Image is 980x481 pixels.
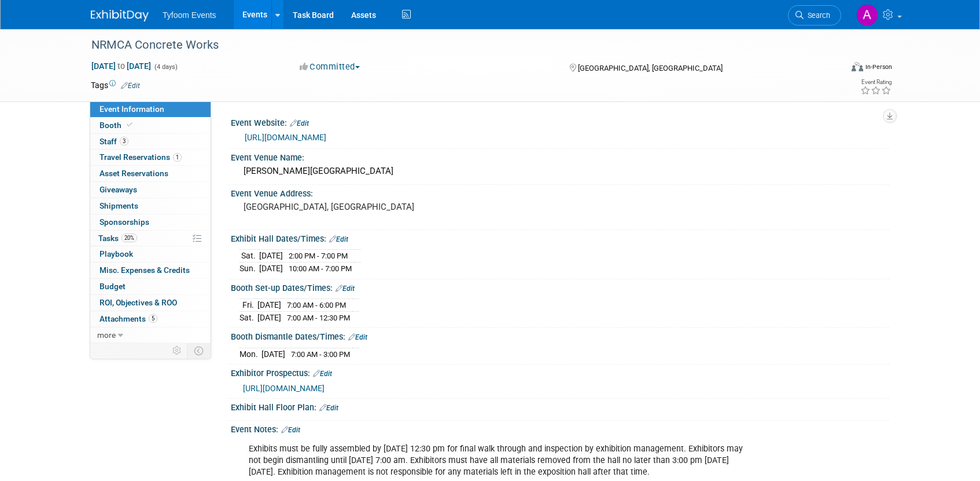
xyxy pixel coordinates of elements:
span: Sponsorships [100,217,149,227]
span: Asset Reservations [100,169,168,178]
a: Edit [313,370,332,378]
div: Exhibitor Prospectus: [231,365,889,380]
div: Event Format [773,60,892,78]
td: [DATE] [259,250,283,263]
a: Travel Reservations1 [90,150,211,165]
span: [DATE] [DATE] [91,61,152,71]
span: Playbook [100,249,133,258]
div: Exhibit Hall Dates/Times: [231,230,889,245]
span: Staff [100,137,128,146]
div: Booth Set-up Dates/Times: [231,279,889,294]
td: Sun. [240,263,259,275]
a: Booth [90,118,211,133]
span: Travel Reservations [100,152,182,162]
td: [DATE] [261,348,285,360]
a: Search [788,5,841,25]
td: [DATE] [259,263,283,275]
div: NRMCA Concrete Works [87,35,824,56]
span: 7:00 AM - 6:00 PM [287,301,346,309]
div: Event Notes: [231,421,889,436]
a: Edit [319,404,338,412]
span: Booth [100,121,135,130]
td: [DATE] [257,299,281,312]
td: Sat. [240,250,259,263]
span: to [116,61,127,71]
a: Giveaways [90,182,211,198]
div: Event Venue Address: [231,185,889,199]
a: Edit [121,82,140,90]
span: (4 days) [153,63,178,71]
div: In-Person [865,63,892,71]
span: more [97,330,116,340]
span: 2:00 PM - 7:00 PM [289,252,348,260]
div: [PERSON_NAME][GEOGRAPHIC_DATA] [240,162,880,180]
span: 5 [149,314,157,323]
div: Event Venue Name: [231,149,889,163]
span: Shipments [100,201,138,210]
span: 10:00 AM - 7:00 PM [289,264,352,273]
div: Exhibit Hall Floor Plan: [231,399,889,414]
span: 7:00 AM - 12:30 PM [287,314,350,322]
a: Playbook [90,246,211,262]
a: Misc. Expenses & Credits [90,263,211,278]
button: Committed [296,61,364,73]
div: Event Website: [231,114,889,129]
span: 7:00 AM - 3:00 PM [291,350,350,359]
a: Event Information [90,101,211,117]
a: more [90,327,211,343]
a: Edit [348,333,367,341]
td: Sat. [240,311,257,323]
span: Tyfoom Events [163,10,216,20]
span: Event Information [100,104,164,114]
a: [URL][DOMAIN_NAME] [243,384,325,393]
span: Tasks [98,234,137,243]
a: Edit [290,119,309,127]
a: [URL][DOMAIN_NAME] [245,133,326,142]
i: Booth reservation complete [127,122,132,128]
td: Personalize Event Tab Strip [167,343,187,358]
a: Attachments5 [90,311,211,327]
img: Format-Inperson.png [852,62,863,71]
span: Search [804,11,830,20]
td: Fri. [240,299,257,312]
img: Angie Nichols [856,4,878,26]
span: Giveaways [100,185,137,194]
span: ROI, Objectives & ROO [100,298,177,307]
span: 20% [121,234,137,242]
td: Mon. [240,348,261,360]
td: Toggle Event Tabs [187,343,211,358]
a: Tasks20% [90,231,211,246]
a: ROI, Objectives & ROO [90,295,211,311]
img: ExhibitDay [91,10,149,21]
span: 3 [120,137,128,145]
pre: [GEOGRAPHIC_DATA], [GEOGRAPHIC_DATA] [244,202,492,212]
span: 1 [173,153,182,162]
a: Staff3 [90,134,211,150]
a: Edit [281,426,300,434]
td: [DATE] [257,311,281,323]
a: Asset Reservations [90,166,211,181]
span: [GEOGRAPHIC_DATA], [GEOGRAPHIC_DATA] [578,64,723,72]
span: Misc. Expenses & Credits [100,265,190,275]
a: Budget [90,279,211,294]
a: Edit [336,285,355,293]
a: Sponsorships [90,214,211,230]
div: Event Rating [860,79,891,85]
a: Shipments [90,198,211,214]
span: Budget [100,282,126,291]
a: Edit [329,235,348,243]
div: Booth Dismantle Dates/Times: [231,328,889,343]
span: Attachments [100,314,157,323]
td: Tags [91,79,140,91]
